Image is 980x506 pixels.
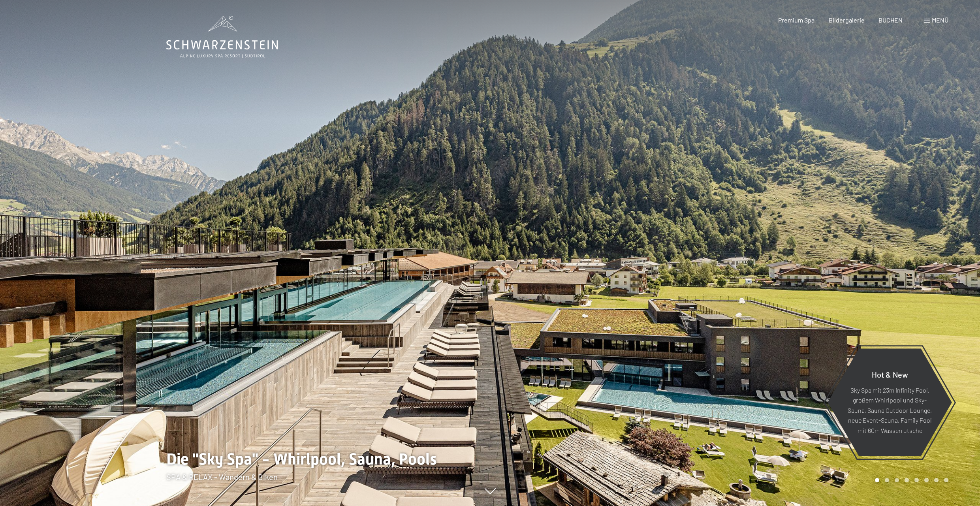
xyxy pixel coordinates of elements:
[847,385,933,435] p: Sky Spa mit 23m Infinity Pool, großem Whirlpool und Sky-Sauna, Sauna Outdoor Lounge, neue Event-S...
[872,369,908,379] span: Hot & New
[905,478,909,482] div: Carousel Page 4
[872,478,948,482] div: Carousel Pagination
[878,16,903,24] a: BUCHEN
[875,478,879,482] div: Carousel Page 1 (Current Slide)
[827,348,952,457] a: Hot & New Sky Spa mit 23m Infinity Pool, großem Whirlpool und Sky-Sauna, Sauna Outdoor Lounge, ne...
[829,16,865,24] a: Bildergalerie
[895,478,899,482] div: Carousel Page 3
[914,478,919,482] div: Carousel Page 5
[944,478,948,482] div: Carousel Page 8
[934,478,939,482] div: Carousel Page 7
[924,478,929,482] div: Carousel Page 6
[778,16,814,24] a: Premium Spa
[932,16,948,24] span: Menü
[885,478,889,482] div: Carousel Page 2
